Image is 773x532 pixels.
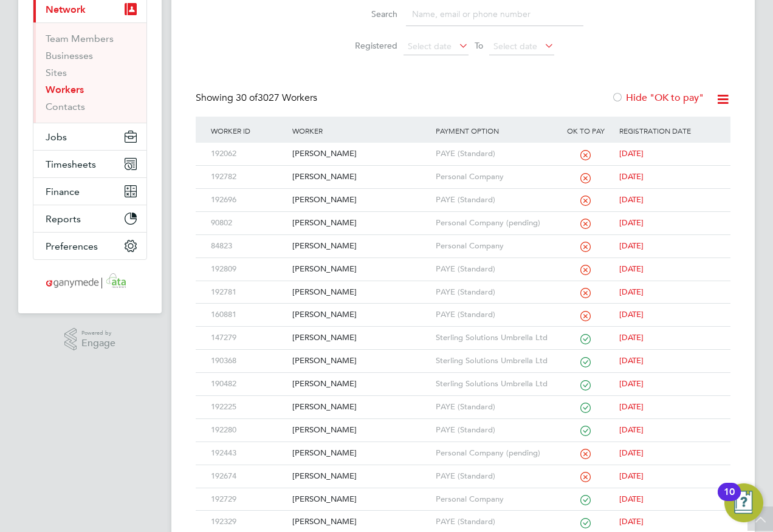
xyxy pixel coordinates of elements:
div: [PERSON_NAME] [289,143,432,165]
div: 90802 [208,212,289,234]
div: 192729 [208,488,289,511]
a: 192280[PERSON_NAME]PAYE (Standard)[DATE] [208,418,718,429]
a: Go to home page [33,272,147,292]
span: [DATE] [619,171,644,182]
a: 192674[PERSON_NAME]PAYE (Standard)[DATE] [208,465,718,475]
span: [DATE] [619,148,644,159]
div: Personal Company (pending) [433,442,555,465]
div: Personal Company [433,166,555,188]
div: Payment Option [433,117,555,145]
div: [PERSON_NAME] [289,212,432,234]
a: 192729[PERSON_NAME]Personal Company[DATE] [208,488,718,498]
span: Preferences [46,240,98,252]
div: [PERSON_NAME] [289,396,432,418]
span: [DATE] [619,240,644,251]
div: Network [33,22,146,123]
div: [PERSON_NAME] [289,258,432,281]
div: [PERSON_NAME] [289,327,432,349]
div: Personal Company (pending) [433,212,555,234]
a: Businesses [46,50,93,61]
div: PAYE (Standard) [433,281,555,304]
div: [PERSON_NAME] [289,488,432,511]
div: Worker [289,117,432,145]
span: [DATE] [619,448,644,458]
label: Registered [343,40,397,51]
span: [DATE] [619,355,644,366]
a: 190368[PERSON_NAME]Sterling Solutions Umbrella Ltd[DATE] [208,349,718,360]
span: [DATE] [619,425,644,435]
button: Open Resource Center, 10 new notifications [724,483,763,522]
div: 192696 [208,189,289,211]
a: 192781[PERSON_NAME]PAYE (Standard)[DATE] [208,281,718,291]
a: 160881[PERSON_NAME]PAYE (Standard)[DATE] [208,303,718,313]
button: Finance [33,178,146,205]
div: 192225 [208,396,289,418]
span: Powered by [81,328,115,338]
div: Showing [196,92,320,104]
div: [PERSON_NAME] [289,235,432,257]
div: [PERSON_NAME] [289,373,432,395]
div: [PERSON_NAME] [289,442,432,465]
div: [PERSON_NAME] [289,465,432,488]
button: Jobs [33,123,146,150]
span: [DATE] [619,401,644,412]
span: Engage [81,338,115,349]
a: 192782[PERSON_NAME]Personal Company[DATE] [208,165,718,176]
span: [DATE] [619,378,644,389]
a: 192696[PERSON_NAME]PAYE (Standard)[DATE] [208,188,718,199]
span: Select date [493,41,537,52]
span: [DATE] [619,494,644,504]
span: Timesheets [46,159,96,170]
div: Personal Company [433,235,555,257]
div: [PERSON_NAME] [289,281,432,304]
span: Finance [46,186,80,197]
div: 192809 [208,258,289,281]
div: 192782 [208,166,289,188]
div: Personal Company [433,488,555,511]
span: [DATE] [619,332,644,343]
div: PAYE (Standard) [433,396,555,418]
div: 192280 [208,419,289,442]
span: To [471,38,487,53]
span: Reports [46,213,81,225]
span: [DATE] [619,516,644,527]
a: Contacts [46,101,85,112]
a: 84823[PERSON_NAME]Personal Company[DATE] [208,234,718,245]
button: Timesheets [33,151,146,177]
span: Network [46,4,86,15]
input: Name, email or phone number [406,2,583,26]
a: 90802[PERSON_NAME]Personal Company (pending)[DATE] [208,211,718,222]
span: [DATE] [619,194,644,205]
div: 147279 [208,327,289,349]
div: 84823 [208,235,289,257]
div: Sterling Solutions Umbrella Ltd [433,350,555,372]
div: Registration Date [616,117,718,145]
div: 192781 [208,281,289,304]
a: Powered byEngage [64,328,116,351]
div: PAYE (Standard) [433,143,555,165]
div: Sterling Solutions Umbrella Ltd [433,327,555,349]
div: 10 [724,492,735,508]
span: Select date [408,41,452,52]
button: Preferences [33,233,146,259]
div: PAYE (Standard) [433,189,555,211]
div: [PERSON_NAME] [289,419,432,442]
div: 190368 [208,350,289,372]
div: [PERSON_NAME] [289,304,432,326]
span: [DATE] [619,287,644,297]
a: Sites [46,67,67,78]
div: OK to pay [555,117,616,145]
div: 192674 [208,465,289,488]
div: [PERSON_NAME] [289,189,432,211]
a: Team Members [46,33,114,44]
a: 192443[PERSON_NAME]Personal Company (pending)[DATE] [208,442,718,452]
a: 190482[PERSON_NAME]Sterling Solutions Umbrella Ltd[DATE] [208,372,718,383]
div: PAYE (Standard) [433,465,555,488]
div: PAYE (Standard) [433,419,555,442]
a: 192062[PERSON_NAME]PAYE (Standard)[DATE] [208,142,718,152]
span: [DATE] [619,264,644,274]
a: Workers [46,84,84,95]
label: Hide "OK to pay" [611,92,704,104]
div: 192062 [208,143,289,165]
a: 192225[PERSON_NAME]PAYE (Standard)[DATE] [208,395,718,406]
